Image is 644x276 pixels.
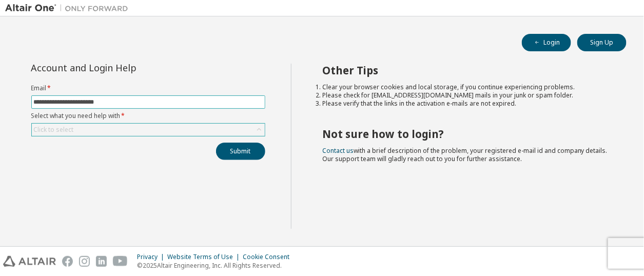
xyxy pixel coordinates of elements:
div: Cookie Consent [243,253,296,261]
label: Email [31,84,265,92]
label: Select what you need help with [31,112,265,120]
div: Account and Login Help [31,64,219,72]
a: Contact us [322,146,354,155]
button: Submit [216,143,265,160]
img: youtube.svg [113,256,128,267]
div: Click to select [34,126,74,134]
img: linkedin.svg [96,256,107,267]
span: with a brief description of the problem, your registered e-mail id and company details. Our suppo... [322,146,608,163]
img: Altair One [5,3,133,13]
img: facebook.svg [62,256,73,267]
li: Clear your browser cookies and local storage, if you continue experiencing problems. [322,83,608,91]
button: Sign Up [577,34,627,51]
button: Login [522,34,571,51]
h2: Not sure how to login? [322,127,608,141]
img: altair_logo.svg [3,256,56,267]
div: Click to select [32,124,265,136]
p: © 2025 Altair Engineering, Inc. All Rights Reserved. [137,261,296,270]
h2: Other Tips [322,64,608,77]
div: Privacy [137,253,167,261]
li: Please check for [EMAIL_ADDRESS][DOMAIN_NAME] mails in your junk or spam folder. [322,91,608,100]
div: Website Terms of Use [167,253,243,261]
li: Please verify that the links in the activation e-mails are not expired. [322,100,608,108]
img: instagram.svg [79,256,90,267]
